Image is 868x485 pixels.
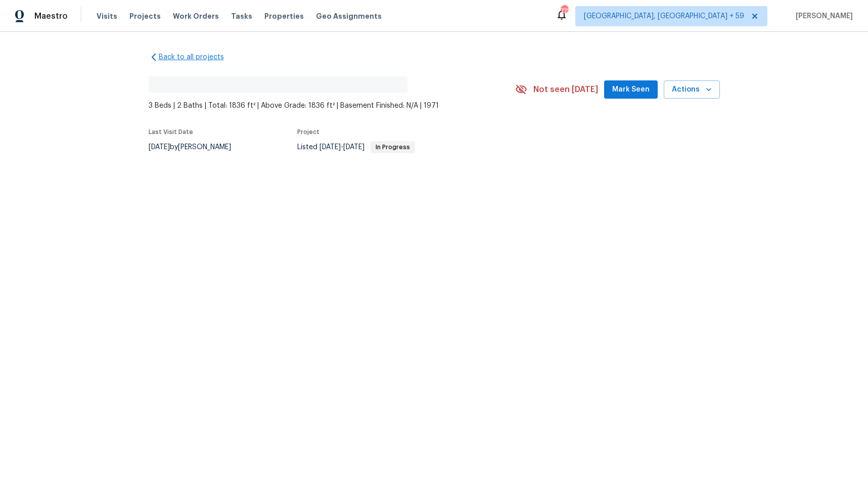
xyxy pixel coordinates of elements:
span: [DATE] [319,144,341,151]
span: In Progress [372,144,414,150]
span: [GEOGRAPHIC_DATA], [GEOGRAPHIC_DATA] + 59 [584,11,744,21]
span: [PERSON_NAME] [792,11,853,21]
span: Last Visit Date [149,129,193,135]
span: Visits [97,11,117,21]
span: Project [297,129,319,135]
span: Listed [297,144,415,151]
span: Tasks [231,13,252,20]
span: Geo Assignments [316,11,382,21]
span: Not seen [DATE] [533,84,598,95]
span: - [319,144,364,151]
span: Projects [129,11,161,21]
span: Maestro [34,11,68,21]
span: Actions [672,83,712,96]
span: [DATE] [149,144,170,151]
span: [DATE] [343,144,364,151]
span: Mark Seen [612,83,650,96]
div: 772 [561,6,568,16]
button: Mark Seen [604,80,658,99]
span: Properties [264,11,304,21]
button: Actions [664,80,720,99]
span: 3 Beds | 2 Baths | Total: 1836 ft² | Above Grade: 1836 ft² | Basement Finished: N/A | 1971 [149,101,515,111]
div: by [PERSON_NAME] [149,141,243,153]
span: Work Orders [173,11,219,21]
a: Back to all projects [149,52,246,62]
